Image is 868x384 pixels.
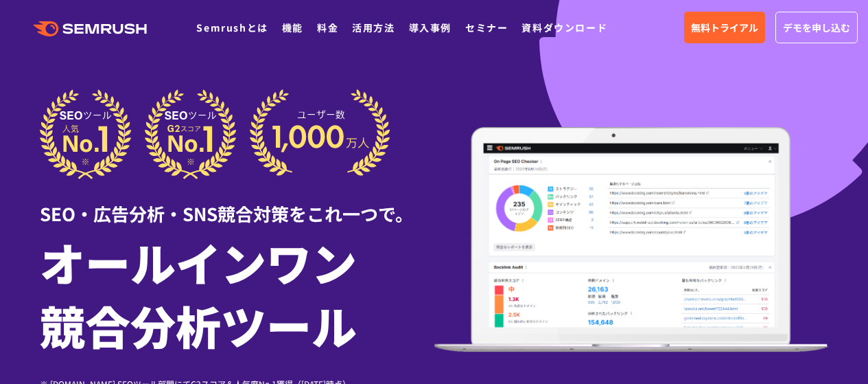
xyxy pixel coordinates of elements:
[352,21,395,34] a: 活用方法
[409,21,451,34] a: 導入事例
[783,20,850,35] span: デモを申し込む
[684,12,765,43] a: 無料トライアル
[317,21,338,34] a: 料金
[40,230,434,357] h1: オールインワン 競合分析ツール
[196,21,268,34] a: Semrushとは
[521,21,607,34] a: 資料ダウンロード
[775,12,858,43] a: デモを申し込む
[282,21,303,34] a: 機能
[691,20,758,35] span: 無料トライアル
[40,179,434,227] div: SEO・広告分析・SNS競合対策をこれ一つで。
[465,21,508,34] a: セミナー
